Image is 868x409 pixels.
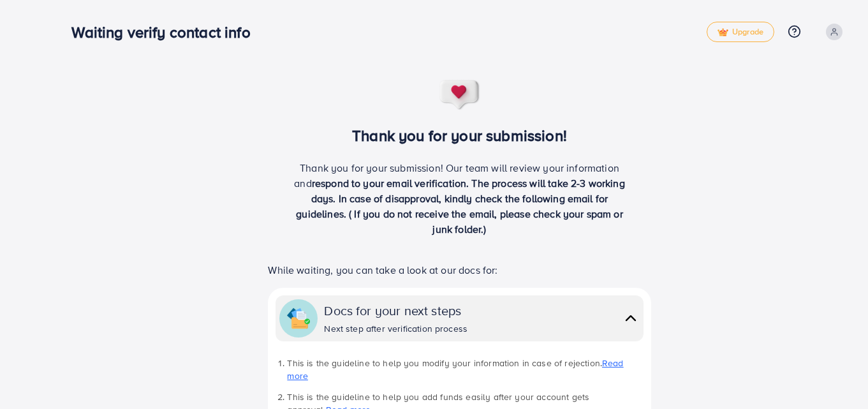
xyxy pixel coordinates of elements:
[717,27,763,37] span: Upgrade
[622,309,640,327] img: collapse
[324,301,467,320] div: Docs for your next steps
[287,357,623,382] a: Read more
[287,307,310,330] img: collapse
[296,176,625,236] span: respond to your email verification. The process will take 2-3 working days. In case of disapprova...
[71,23,260,41] h3: Waiting verify contact info
[287,357,643,383] li: This is the guideline to help you modify your information in case of rejection.
[268,262,651,278] p: While waiting, you can take a look at our docs for:
[247,126,672,145] h3: Thank you for your submission!
[324,322,467,335] div: Next step after verification process
[707,22,774,42] a: tickUpgrade
[290,160,630,237] p: Thank you for your submission! Our team will review your information and
[439,79,481,111] img: success
[717,28,728,37] img: tick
